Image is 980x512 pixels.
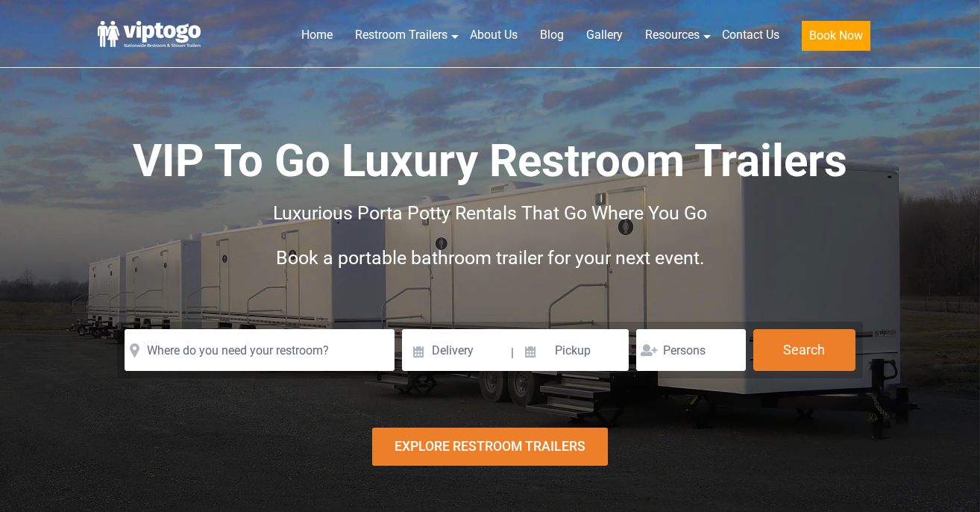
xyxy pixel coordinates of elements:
span: Book a portable bathroom trailer for your next event. [276,247,705,269]
a: Book Now [791,19,882,60]
a: Gallery [575,19,634,51]
a: Contact Us [711,19,791,51]
input: Where do you need your restroom? [125,329,395,371]
button: Search [753,329,855,371]
span: | [511,329,514,377]
a: Blog [529,19,575,51]
span: Luxurious Porta Potty Rentals That Go Where You Go [273,202,707,224]
a: About Us [459,19,529,51]
input: Pickup [515,329,629,371]
button: Book Now [802,21,870,51]
input: Persons [636,329,746,371]
span: VIP To Go Luxury Restroom Trailers [133,134,847,187]
input: Delivery [402,329,509,371]
a: Resources [634,19,711,51]
div: Explore Restroom Trailers [372,428,607,466]
a: Restroom Trailers [344,19,459,51]
a: Home [290,19,344,51]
